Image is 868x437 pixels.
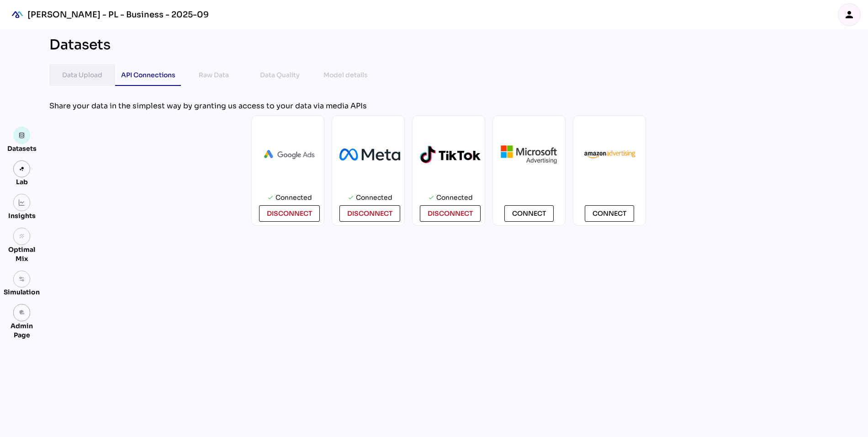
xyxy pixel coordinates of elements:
i: check [267,194,274,201]
button: disconnect [420,205,481,222]
div: Optimal Mix [4,245,40,263]
button: Connect [585,205,634,222]
span: disconnect [267,208,312,219]
button: Connect [504,205,554,222]
span: disconnect [428,208,473,219]
div: Connected [436,190,473,205]
div: Datasets [49,37,111,53]
button: disconnect [259,205,320,222]
div: Simulation [4,288,40,297]
span: Connect [512,208,546,219]
img: settings.svg [19,276,25,282]
img: Meta_Platforms.svg [339,149,400,161]
div: Raw Data [199,69,229,80]
div: Connected [356,190,392,205]
div: [PERSON_NAME] - PL - Business - 2025-09 [27,9,209,20]
i: person [844,9,855,20]
div: Connected [275,190,312,205]
span: disconnect [347,208,392,219]
span: Connect [593,208,626,219]
div: mediaROI [7,5,27,25]
img: Ads_logo_horizontal.png [259,145,320,164]
div: Datasets [7,144,37,153]
button: disconnect [339,205,400,222]
i: admin_panel_settings [19,309,25,316]
div: Data Upload [62,69,102,80]
img: microsoft.png [500,144,558,164]
i: grain [19,233,25,240]
img: AmazonAdvertising.webp [581,149,638,160]
div: Share your data in the simplest way by granting us access to your data via media APIs [49,101,848,112]
div: Model details [323,69,368,80]
i: check [428,194,434,201]
img: lab.svg [19,166,25,172]
img: logo-tiktok-2.svg [420,146,481,164]
div: Data Quality [260,69,300,80]
img: data.svg [19,132,25,139]
div: Insights [8,211,36,220]
img: graph.svg [19,199,25,206]
i: check [348,194,354,201]
div: Lab [12,177,32,187]
div: Admin Page [4,321,40,340]
div: API Connections [121,69,175,80]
